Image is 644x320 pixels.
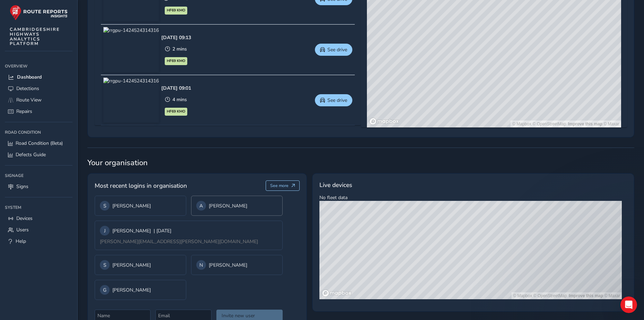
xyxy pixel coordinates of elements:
[5,202,72,213] div: System
[196,260,277,270] div: [PERSON_NAME]
[315,94,352,106] button: See drive
[5,170,72,181] div: Signage
[5,213,72,224] a: Devices
[103,203,106,209] span: S
[161,34,191,41] div: [DATE] 09:13
[16,97,42,103] span: Route View
[100,285,181,295] div: [PERSON_NAME]
[5,224,72,235] a: Users
[167,109,185,114] span: HF69 KMO
[16,183,28,190] span: Signs
[5,149,72,160] a: Defects Guide
[16,215,33,222] span: Devices
[270,183,289,188] span: See more
[10,27,60,46] span: CAMBRIDGESHIRE HIGHWAYS ANALYTICS PLATFORM
[16,151,46,158] span: Defects Guide
[620,296,637,313] iframe: Intercom live chat
[5,127,72,137] div: Road Condition
[5,235,72,247] a: Help
[266,180,300,191] button: See more
[16,238,26,245] span: Help
[5,71,72,83] a: Dashboard
[103,287,106,293] span: G
[5,83,72,94] a: Detections
[103,78,159,123] img: rrgpu-1424524314316
[199,203,203,209] span: A
[319,180,352,189] span: Live devices
[199,262,203,268] span: N
[154,228,171,234] span: | [DATE]
[100,201,181,211] div: [PERSON_NAME]
[100,226,171,235] div: [PERSON_NAME]
[103,262,106,268] span: S
[5,106,72,117] a: Repairs
[104,228,106,234] span: J
[172,96,187,103] span: 4 mins
[5,94,72,106] a: Route View
[16,85,39,92] span: Detections
[16,108,32,115] span: Repairs
[103,27,159,72] img: rrgpu-1424524314316
[196,201,277,211] div: [PERSON_NAME]
[5,181,72,192] a: Signs
[100,238,258,245] span: [PERSON_NAME][EMAIL_ADDRESS][PERSON_NAME][DOMAIN_NAME]
[95,181,187,190] span: Most recent logins in organisation
[87,158,634,168] span: Your organisation
[5,61,72,71] div: Overview
[167,8,185,13] span: HF69 KMO
[17,74,42,80] span: Dashboard
[327,97,347,104] span: See drive
[315,44,352,56] button: See drive
[16,226,29,233] span: Users
[167,58,185,64] span: HF69 KMO
[172,46,187,52] span: 2 mins
[312,173,634,312] div: No fleet data
[16,140,63,146] span: Road Condition (Beta)
[161,85,191,91] div: [DATE] 09:01
[5,137,72,149] a: Road Condition (Beta)
[100,260,181,270] div: [PERSON_NAME]
[10,5,68,20] img: rr logo
[327,46,347,53] span: See drive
